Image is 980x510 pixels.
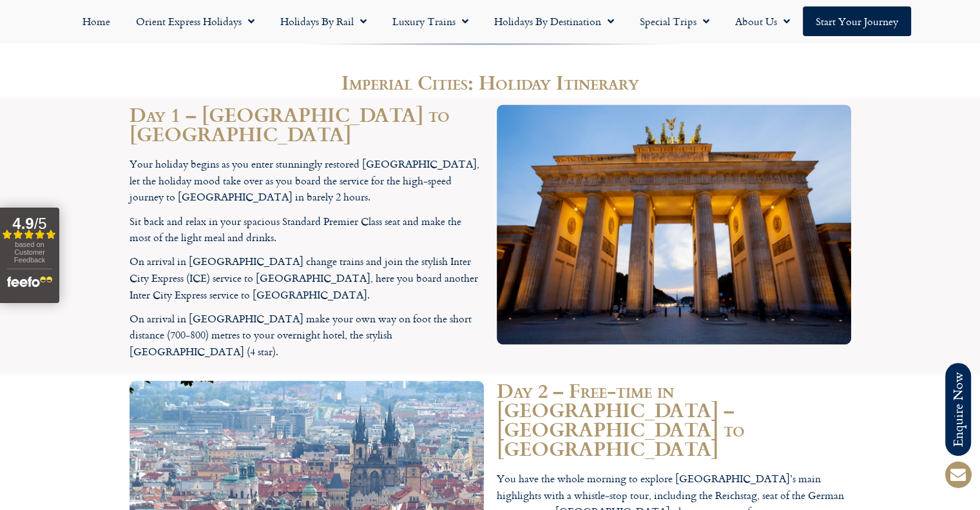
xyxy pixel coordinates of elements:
[267,6,380,36] a: Holidays by Rail
[130,253,484,303] p: On arrival in [GEOGRAPHIC_DATA] change trains and join the stylish Inter City Express (ICE) servi...
[380,6,481,36] a: Luxury Trains
[803,6,911,36] a: Start your Journey
[130,213,484,246] p: Sit back and relax in your spacious Standard Premier Class seat and make the most of the light me...
[130,72,851,92] h2: Imperial Cities: Holiday Itinerary
[130,104,484,143] h2: Day 1 – [GEOGRAPHIC_DATA] to [GEOGRAPHIC_DATA]
[627,6,722,36] a: Special Trips
[130,156,484,206] p: Your holiday begins as you enter stunningly restored [GEOGRAPHIC_DATA], let the holiday mood take...
[6,6,974,36] nav: Menu
[497,380,851,458] h2: Day 2 – Free-time in [GEOGRAPHIC_DATA] – [GEOGRAPHIC_DATA] to [GEOGRAPHIC_DATA]
[70,6,123,36] a: Home
[123,6,267,36] a: Orient Express Holidays
[481,6,627,36] a: Holidays by Destination
[130,311,484,360] p: On arrival in [GEOGRAPHIC_DATA] make your own way on foot the short distance (700-800) metres to ...
[722,6,803,36] a: About Us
